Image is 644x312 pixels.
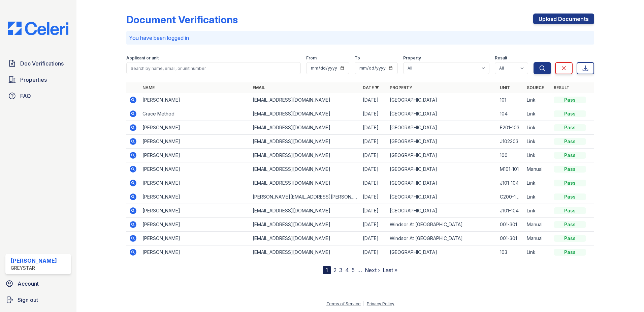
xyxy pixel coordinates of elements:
td: E201-103 [497,121,524,135]
a: Privacy Policy [367,301,394,306]
td: [GEOGRAPHIC_DATA] [387,162,497,176]
a: Source [527,85,544,90]
td: [GEOGRAPHIC_DATA] [387,245,497,259]
td: [DATE] [360,232,387,245]
p: You have been logged in [129,34,591,42]
td: 103 [497,245,524,259]
td: [PERSON_NAME] [140,176,250,190]
td: [DATE] [360,190,387,204]
div: Pass [554,221,586,228]
td: Manual [524,232,551,245]
td: [DATE] [360,204,387,218]
td: [PERSON_NAME][EMAIL_ADDRESS][PERSON_NAME][DOMAIN_NAME] [250,190,360,204]
div: Pass [554,180,586,186]
td: [GEOGRAPHIC_DATA] [387,121,497,135]
a: Next › [365,267,380,274]
a: Properties [5,73,71,86]
div: Pass [554,249,586,256]
td: [EMAIL_ADDRESS][DOMAIN_NAME] [250,218,360,232]
div: Greystar [11,265,57,271]
td: [DATE] [360,93,387,107]
a: Upload Documents [533,14,594,24]
div: Pass [554,97,586,103]
td: [EMAIL_ADDRESS][DOMAIN_NAME] [250,93,360,107]
td: [DATE] [360,176,387,190]
a: Unit [500,85,510,90]
td: [GEOGRAPHIC_DATA] [387,135,497,149]
td: J101-104 [497,204,524,218]
td: Link [524,190,551,204]
a: 4 [345,267,349,274]
td: [DATE] [360,107,387,121]
td: Grace Method [140,107,250,121]
td: [DATE] [360,245,387,259]
td: [EMAIL_ADDRESS][DOMAIN_NAME] [250,107,360,121]
td: [GEOGRAPHIC_DATA] [387,176,497,190]
div: | [363,301,364,306]
span: Properties [20,76,47,84]
div: Pass [554,193,586,200]
td: Link [524,93,551,107]
td: [PERSON_NAME] [140,93,250,107]
td: Manual [524,162,551,176]
div: Pass [554,166,586,173]
td: 100 [497,149,524,162]
td: [GEOGRAPHIC_DATA] [387,149,497,162]
td: [DATE] [360,121,387,135]
a: Doc Verifications [5,57,71,70]
span: Doc Verifications [20,59,64,68]
td: J101-104 [497,176,524,190]
a: Property [390,85,412,90]
td: [DATE] [360,135,387,149]
span: FAQ [20,92,31,100]
a: Date ▼ [363,85,379,90]
td: [PERSON_NAME] [140,121,250,135]
div: Pass [554,207,586,214]
td: [EMAIL_ADDRESS][DOMAIN_NAME] [250,121,360,135]
td: Link [524,121,551,135]
div: Pass [554,138,586,145]
td: Link [524,107,551,121]
a: Last » [383,267,397,274]
a: FAQ [5,89,71,103]
td: [GEOGRAPHIC_DATA] [387,190,497,204]
div: Pass [554,124,586,131]
td: Manual [524,218,551,232]
div: Pass [554,235,586,242]
td: Windsor At [GEOGRAPHIC_DATA] [387,218,497,232]
td: [PERSON_NAME] [140,218,250,232]
td: [EMAIL_ADDRESS][DOMAIN_NAME] [250,135,360,149]
td: Link [524,204,551,218]
td: [GEOGRAPHIC_DATA] [387,93,497,107]
td: [EMAIL_ADDRESS][DOMAIN_NAME] [250,149,360,162]
div: Pass [554,110,586,117]
td: [GEOGRAPHIC_DATA] [387,204,497,218]
input: Search by name, email, or unit number [126,62,301,74]
label: Result [495,55,507,61]
td: Link [524,135,551,149]
td: [PERSON_NAME] [140,135,250,149]
a: Sign out [3,293,74,307]
div: [PERSON_NAME] [11,257,57,265]
td: 001-301 [497,232,524,245]
td: [DATE] [360,218,387,232]
td: [DATE] [360,149,387,162]
label: Applicant or unit [126,55,159,61]
a: Terms of Service [326,301,361,306]
td: [EMAIL_ADDRESS][DOMAIN_NAME] [250,162,360,176]
td: [EMAIL_ADDRESS][DOMAIN_NAME] [250,245,360,259]
td: [PERSON_NAME] [140,204,250,218]
label: From [306,55,317,61]
td: 001-301 [497,218,524,232]
a: Result [554,85,570,90]
td: C200-104 [497,190,524,204]
a: Account [3,277,74,290]
td: [PERSON_NAME] [140,232,250,245]
label: Property [403,55,421,61]
td: 104 [497,107,524,121]
td: [DATE] [360,162,387,176]
td: [EMAIL_ADDRESS][DOMAIN_NAME] [250,232,360,245]
div: Document Verifications [126,14,238,26]
div: Pass [554,152,586,159]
